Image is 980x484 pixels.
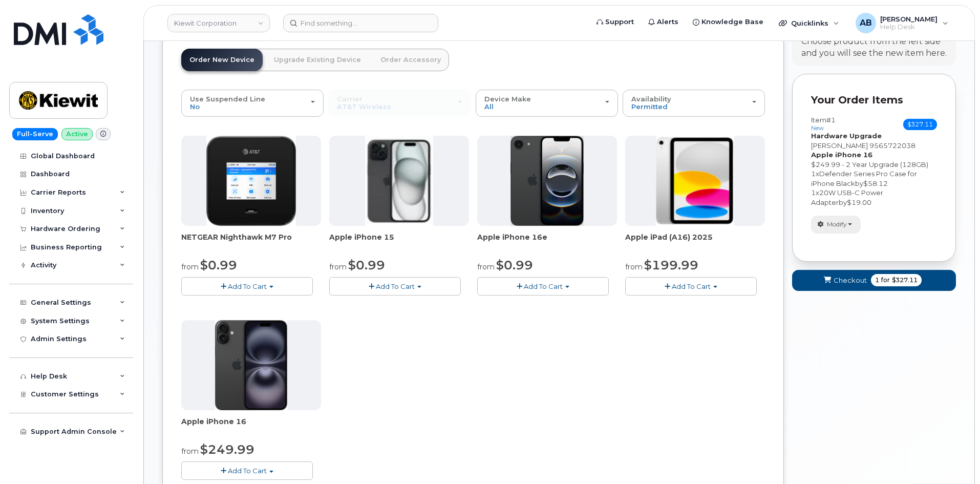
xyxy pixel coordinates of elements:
[791,19,828,27] span: Quicklinks
[167,14,270,32] a: Kiewit Corporation
[869,141,915,150] span: 9565722038
[589,12,641,32] a: Support
[801,36,947,59] div: Choose product from the left side and you will see the new item here.
[631,102,668,111] span: Permitted
[181,90,324,116] button: Use Suspended Line No
[477,262,495,271] small: from
[484,95,531,103] span: Device Make
[190,102,200,111] span: No
[181,49,263,71] a: Order New Device
[181,461,313,479] button: Add To Cart
[625,262,643,271] small: from
[476,90,618,116] button: Device Make All
[190,95,265,103] span: Use Suspended Line
[376,282,415,290] span: Add To Cart
[524,282,563,290] span: Add To Cart
[903,119,937,130] span: $327.11
[811,188,883,206] span: 20W USB-C Power Adapter
[181,277,313,295] button: Add To Cart
[496,258,533,272] span: $0.99
[863,179,888,187] span: $58.12
[826,116,836,124] span: #1
[772,13,846,33] div: Quicklinks
[348,258,385,272] span: $0.99
[206,136,296,226] img: nighthawk_m7_pro.png
[834,276,867,285] span: Checkout
[811,169,937,188] div: x by
[329,277,461,295] button: Add To Cart
[657,17,678,27] span: Alerts
[644,258,698,272] span: $199.99
[477,277,609,295] button: Add To Cart
[811,216,861,234] button: Modify
[329,232,469,252] div: Apple iPhone 15
[200,258,237,272] span: $0.99
[200,442,254,457] span: $249.99
[879,276,892,285] span: for
[811,141,868,150] span: [PERSON_NAME]
[215,320,287,410] img: iphone_16_plus.png
[827,220,847,229] span: Modify
[372,49,449,71] a: Order Accessory
[605,17,634,27] span: Support
[880,15,938,23] span: [PERSON_NAME]
[686,12,771,32] a: Knowledge Base
[329,262,347,271] small: from
[623,90,765,116] button: Availability Permitted
[935,439,972,476] iframe: Messenger Launcher
[181,262,199,271] small: from
[811,170,917,187] span: Defender Series Pro Case for iPhone Black
[477,232,617,252] div: Apple iPhone 16e
[860,17,872,29] span: AB
[875,276,879,285] span: 1
[811,151,872,159] strong: Apple iPhone 16
[181,447,199,456] small: from
[181,416,321,437] div: Apple iPhone 16
[641,12,686,32] a: Alerts
[811,170,816,178] span: 1
[880,23,938,31] span: Help Desk
[625,277,757,295] button: Add To Cart
[792,270,956,291] button: Checkout 1 for $327.11
[811,188,816,197] span: 1
[672,282,711,290] span: Add To Cart
[811,132,882,140] strong: Hardware Upgrade
[811,124,824,132] small: new
[228,282,267,290] span: Add To Cart
[701,17,763,27] span: Knowledge Base
[266,49,369,71] a: Upgrade Existing Device
[811,93,937,108] p: Your Order Items
[811,188,937,207] div: x by
[228,467,267,475] span: Add To Cart
[811,116,836,131] h3: Item
[631,95,671,103] span: Availability
[484,102,494,111] span: All
[283,14,438,32] input: Find something...
[847,198,871,206] span: $19.00
[625,232,765,252] div: Apple iPad (A16) 2025
[181,232,321,252] div: NETGEAR Nighthawk M7 Pro
[892,276,918,285] span: $327.11
[811,160,937,170] div: $249.99 - 2 Year Upgrade (128GB)
[510,136,584,226] img: iphone16e.png
[656,136,734,226] img: iPad_A16.PNG
[365,136,433,226] img: iphone15.jpg
[848,13,955,33] div: Adam Bake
